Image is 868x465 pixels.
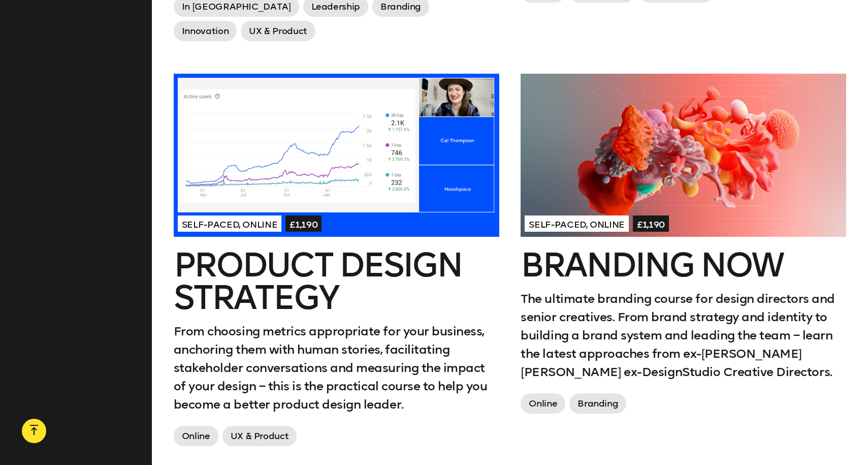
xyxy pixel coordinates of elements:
p: From choosing metrics appropriate for your business, anchoring them with human stories, facilitat... [174,322,499,414]
span: Innovation [174,21,237,41]
span: £1,190 [633,215,669,232]
span: UX & Product [222,426,297,446]
h2: Branding Now [521,249,846,282]
h2: Product Design Strategy [174,249,499,314]
span: Self-paced, Online [525,215,629,232]
span: Online [521,393,565,414]
span: Online [174,426,218,446]
p: The ultimate branding course for design directors and senior creatives. From brand strategy and i... [521,290,846,381]
a: Self-paced, Online£1,190Product Design StrategyFrom choosing metrics appropriate for your busines... [174,74,499,450]
span: £1,190 [285,215,322,232]
span: Self-paced, Online [178,215,282,232]
span: UX & Product [241,21,315,41]
span: Branding [569,393,626,414]
a: Self-paced, Online£1,190Branding NowThe ultimate branding course for design directors and senior ... [521,74,846,417]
